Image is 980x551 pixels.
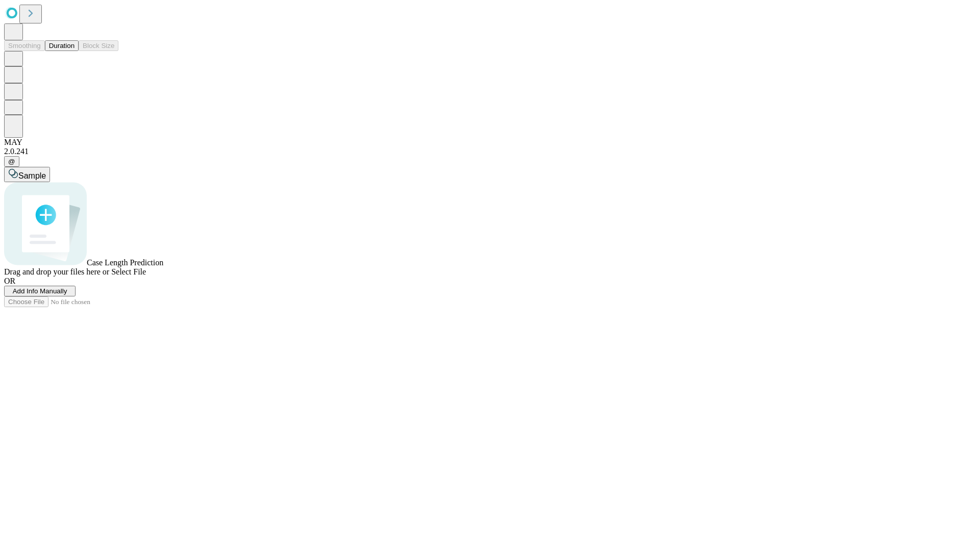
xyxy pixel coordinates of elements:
[111,267,146,276] span: Select File
[4,167,50,182] button: Sample
[4,286,76,296] button: Add Info Manually
[4,40,45,51] button: Smoothing
[45,40,79,51] button: Duration
[4,147,976,156] div: 2.0.241
[4,138,976,147] div: MAY
[4,277,15,285] span: OR
[4,156,19,167] button: @
[87,258,163,267] span: Case Length Prediction
[4,267,109,276] span: Drag and drop your files here or
[13,287,67,295] span: Add Info Manually
[8,158,15,165] span: @
[18,171,46,180] span: Sample
[79,40,118,51] button: Block Size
